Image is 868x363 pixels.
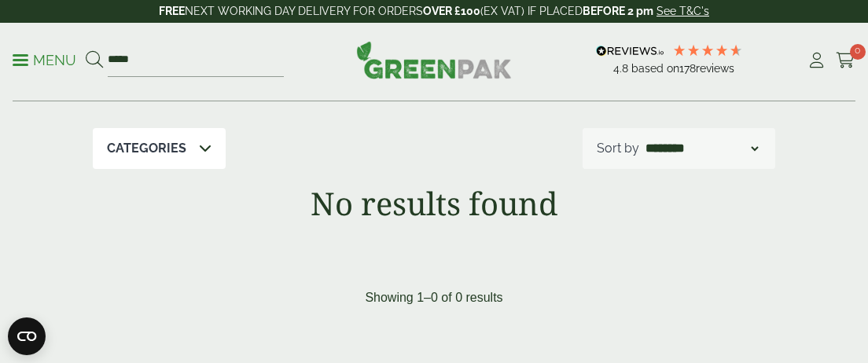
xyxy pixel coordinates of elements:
[679,62,696,75] span: 178
[597,139,639,158] p: Sort by
[107,139,186,158] p: Categories
[836,53,855,68] i: Cart
[365,288,502,307] p: Showing 1–0 of 0 results
[13,51,76,67] a: Menu
[642,139,761,158] select: Shop order
[850,44,866,60] span: 0
[159,5,185,17] strong: FREE
[613,62,631,75] span: 4.8
[356,41,512,79] img: GreenPak Supplies
[583,5,653,17] strong: BEFORE 2 pm
[807,53,826,68] i: My Account
[596,46,664,57] img: REVIEWS.io
[631,62,679,75] span: Based on
[13,51,76,70] p: Menu
[696,62,734,75] span: reviews
[50,185,818,222] h1: No results found
[836,49,855,72] a: 0
[657,5,709,17] a: See T&C's
[8,317,46,355] button: Open CMP widget
[672,43,743,57] div: 4.78 Stars
[423,5,480,17] strong: OVER £100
